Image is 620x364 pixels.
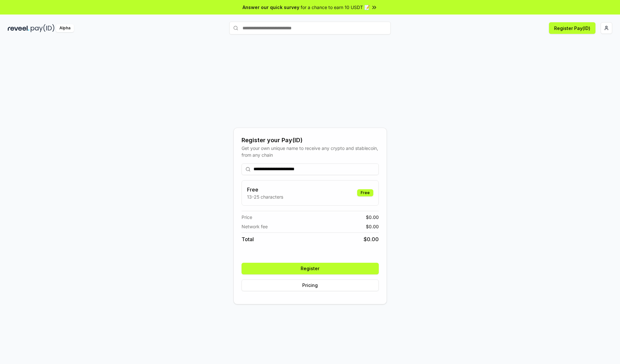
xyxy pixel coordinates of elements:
[364,235,379,243] span: $ 0.00
[31,24,55,32] img: pay_id
[247,186,283,193] h3: Free
[301,4,370,11] span: for a chance to earn 10 USDT 📝
[242,136,379,145] div: Register your Pay(ID)
[549,22,595,34] button: Register Pay(ID)
[8,24,29,32] img: reveel_dark
[242,223,268,230] span: Network fee
[242,263,379,274] button: Register
[242,235,254,243] span: Total
[243,4,299,11] span: Answer our quick survey
[242,280,379,291] button: Pricing
[247,193,283,200] p: 13-25 characters
[56,24,74,32] div: Alpha
[366,223,379,230] span: $ 0.00
[242,145,379,158] div: Get your own unique name to receive any crypto and stablecoin, from any chain
[242,214,252,221] span: Price
[366,214,379,221] span: $ 0.00
[357,189,373,196] div: Free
